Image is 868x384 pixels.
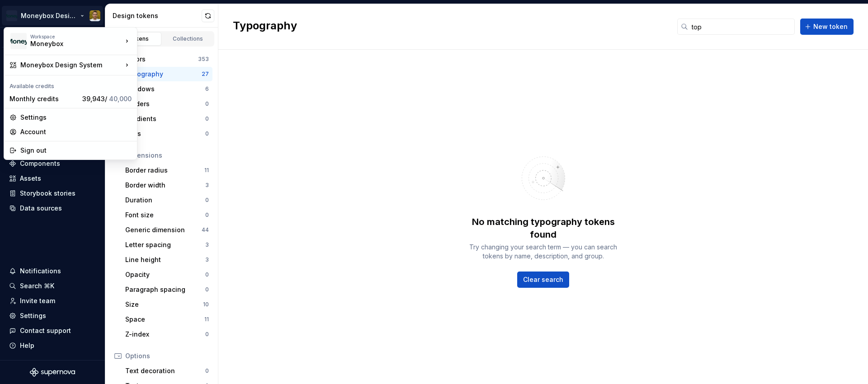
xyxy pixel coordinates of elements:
[20,113,132,122] div: Settings
[20,127,132,136] div: Account
[9,94,79,103] div: Monthly credits
[10,33,27,49] img: c17557e8-ebdc-49e2-ab9e-7487adcf6d53.png
[109,95,132,103] span: 40,000
[30,39,107,48] div: Moneybox
[30,34,123,39] div: Workspace
[6,77,135,92] div: Available credits
[20,61,123,70] div: Moneybox Design System
[82,95,132,103] span: 39,943 /
[20,146,132,155] div: Sign out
